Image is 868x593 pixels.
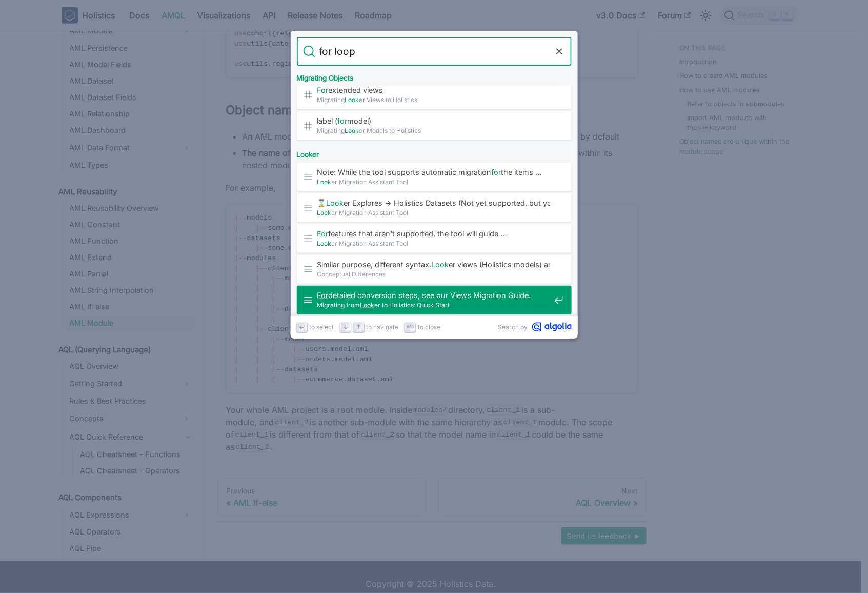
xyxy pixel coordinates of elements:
[317,116,550,126] span: label ( model)
[345,96,359,104] mark: Look
[418,322,441,332] span: to close
[317,260,550,269] span: Similar purpose, different syntax. er views (Holistics models) are your …
[355,323,362,331] svg: Arrow up
[317,229,329,238] mark: For
[338,116,348,125] mark: for
[317,178,332,186] mark: Look
[297,81,572,109] a: Forextended views​MigratingLooker Views to Holistics
[367,322,399,332] span: to navigate
[317,198,550,208] span: ⌛ er Explores → Holistics Datasets (Not yet supported, but you …
[317,167,550,177] span: Note: While the tool supports automatic migration the items …
[317,126,550,135] span: Migrating er Models to Holistics
[310,322,334,332] span: to select
[327,199,344,207] mark: Look
[317,86,329,94] mark: For
[297,255,572,284] a: Similar purpose, different syntax.Looker views (Holistics models) are your …Conceptual Differences
[317,229,550,239] span: features that aren't supported, the tool will guide …
[407,323,414,331] svg: Escape key
[317,291,329,300] mark: For
[317,300,550,310] span: Migrating from er to Holistics: Quick Start
[553,45,566,57] button: Clear the query
[317,240,332,247] mark: Look
[345,127,359,134] mark: Look
[317,290,550,300] span: detailed conversion steps, see our Views Migration Guide.
[432,260,449,269] mark: Look
[342,323,350,331] svg: Arrow down
[317,208,550,218] span: er Migration Assistant Tool
[498,322,572,332] a: Search byAlgolia
[297,193,572,222] a: ⌛Looker Explores → Holistics Datasets (Not yet supported, but you …Looker Migration Assistant Tool
[498,322,528,332] span: Search by
[317,177,550,187] span: er Migration Assistant Tool
[317,239,550,248] span: er Migration Assistant Tool
[298,323,306,331] svg: Enter key
[317,85,550,95] span: extended views​
[297,111,572,140] a: label (formodel)MigratingLooker Models to Holistics
[317,209,332,216] mark: Look
[492,168,501,176] mark: for
[317,269,550,279] span: Conceptual Differences
[297,163,572,191] a: Note: While the tool supports automatic migrationforthe items …Looker Migration Assistant Tool
[317,95,550,105] span: Migrating er Views to Holistics
[295,66,574,86] div: Migrating Objects
[315,37,553,66] input: Search docs
[297,224,572,253] a: Forfeatures that aren't supported, the tool will guide …Looker Migration Assistant Tool
[297,286,572,314] a: Fordetailed conversion steps, see our Views Migration Guide.Migrating fromLooker to Holistics: Qu...
[295,142,574,163] div: Looker
[360,301,375,309] mark: Look
[532,322,572,332] svg: Algolia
